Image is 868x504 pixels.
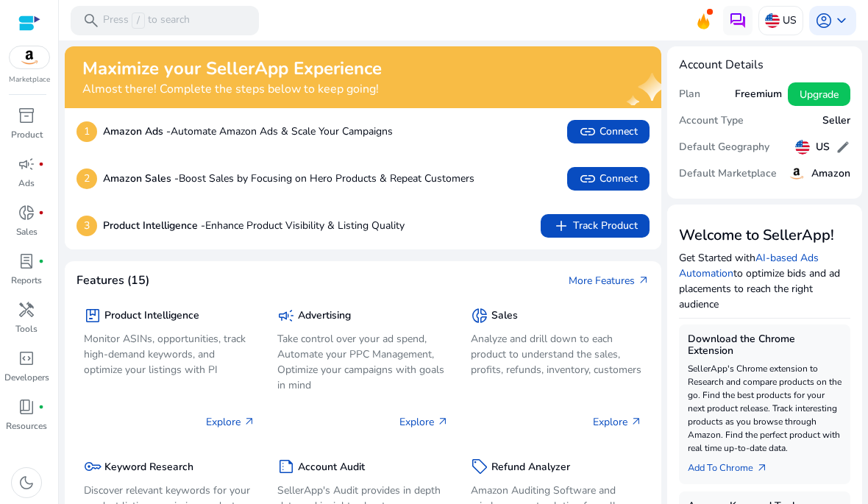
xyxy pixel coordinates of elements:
[638,274,650,286] span: arrow_outward
[541,214,650,238] button: addTrack Product
[679,141,769,154] h5: Default Geography
[77,274,149,288] h4: Features (15)
[783,7,797,33] p: US
[38,404,44,410] span: fiber_manual_record
[679,58,850,72] h4: Account Details
[756,462,768,474] span: arrow_outward
[82,12,100,29] span: search
[84,307,102,324] span: package
[788,165,805,182] img: amazon.svg
[18,349,35,367] span: code_blocks
[471,307,488,324] span: donut_small
[103,124,393,139] p: Automate Amazon Ads & Scale Your Campaigns
[688,362,842,455] p: SellerApp's Chrome extension to Research and compare products on the go. Find the best products f...
[4,371,49,384] p: Developers
[833,12,850,29] span: keyboard_arrow_down
[104,461,193,474] h5: Keyword Research
[567,167,650,191] button: linkConnect
[579,123,597,141] span: link
[104,310,199,322] h5: Product Intelligence
[836,140,850,155] span: edit
[800,87,839,102] span: Upgrade
[816,141,830,154] h5: US
[6,419,47,433] p: Resources
[471,458,488,475] span: sell
[38,161,44,167] span: fiber_manual_record
[38,210,44,216] span: fiber_manual_record
[552,217,570,235] span: add
[277,331,449,393] p: Take control over your ad spend, Automate your PPC Management, Optimize your campaigns with goals...
[679,250,850,312] p: Get Started with to optimize bids and ad placements to reach the right audience
[593,414,642,430] p: Explore
[688,455,780,475] a: Add To Chrome
[579,170,597,188] span: link
[103,124,171,138] b: Amazon Ads -
[765,13,780,28] img: us.svg
[206,414,255,430] p: Explore
[567,120,650,143] button: linkConnect
[10,46,49,68] img: amazon.svg
[630,416,642,427] span: arrow_outward
[491,310,518,322] h5: Sales
[18,177,35,190] p: Ads
[679,227,850,244] h3: Welcome to SellerApp!
[82,82,382,96] h4: Almost there! Complete the steps below to keep going!
[552,217,638,235] span: Track Product
[471,331,642,377] p: Analyze and drill down to each product to understand the sales, profits, refunds, inventory, cust...
[82,58,382,79] h2: Maximize your SellerApp Experience
[11,128,43,141] p: Product
[491,461,570,474] h5: Refund Analyzer
[84,458,102,475] span: key
[811,168,850,180] h5: Amazon
[18,252,35,270] span: lab_profile
[437,416,449,427] span: arrow_outward
[18,204,35,221] span: donut_small
[11,274,42,287] p: Reports
[243,416,255,427] span: arrow_outward
[579,123,638,141] span: Connect
[822,115,850,127] h5: Seller
[18,301,35,319] span: handyman
[38,258,44,264] span: fiber_manual_record
[9,74,50,85] p: Marketplace
[103,218,405,233] p: Enhance Product Visibility & Listing Quality
[795,140,810,155] img: us.svg
[103,219,205,233] b: Product Intelligence -
[679,168,777,180] h5: Default Marketplace
[298,461,365,474] h5: Account Audit
[15,322,38,336] p: Tools
[103,171,474,186] p: Boost Sales by Focusing on Hero Products & Repeat Customers
[16,225,38,238] p: Sales
[84,331,255,377] p: Monitor ASINs, opportunities, track high-demand keywords, and optimize your listings with PI
[569,273,650,288] a: More Featuresarrow_outward
[103,171,179,185] b: Amazon Sales -
[277,307,295,324] span: campaign
[18,107,35,124] span: inventory_2
[77,216,97,236] p: 3
[77,121,97,142] p: 1
[788,82,850,106] button: Upgrade
[18,398,35,416] span: book_4
[679,251,819,280] a: AI-based Ads Automation
[735,88,782,101] h5: Freemium
[679,88,700,101] h5: Plan
[815,12,833,29] span: account_circle
[298,310,351,322] h5: Advertising
[679,115,744,127] h5: Account Type
[103,13,190,29] p: Press to search
[688,333,842,358] h5: Download the Chrome Extension
[18,474,35,491] span: dark_mode
[277,458,295,475] span: summarize
[77,168,97,189] p: 2
[399,414,449,430] p: Explore
[579,170,638,188] span: Connect
[18,155,35,173] span: campaign
[132,13,145,29] span: /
